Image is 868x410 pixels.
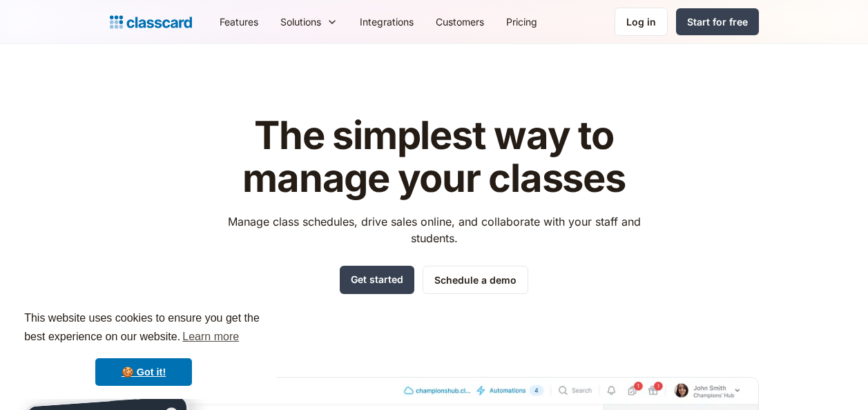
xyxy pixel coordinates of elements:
[495,6,548,37] a: Pricing
[24,310,263,347] span: This website uses cookies to ensure you get the best experience on our website.
[215,115,653,199] h1: The simplest way to manage your classes
[687,14,748,29] div: Start for free
[209,6,269,37] a: Features
[11,297,276,399] div: cookieconsent
[110,12,192,32] a: home
[280,14,321,29] div: Solutions
[95,358,192,386] a: dismiss cookie message
[425,6,495,37] a: Customers
[269,6,349,37] div: Solutions
[626,14,656,29] div: Log in
[423,266,528,294] a: Schedule a demo
[180,326,241,347] a: learn more about cookies
[676,8,759,35] a: Start for free
[340,266,414,294] a: Get started
[215,213,653,246] p: Manage class schedules, drive sales online, and collaborate with your staff and students.
[349,6,425,37] a: Integrations
[615,8,668,36] a: Log in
